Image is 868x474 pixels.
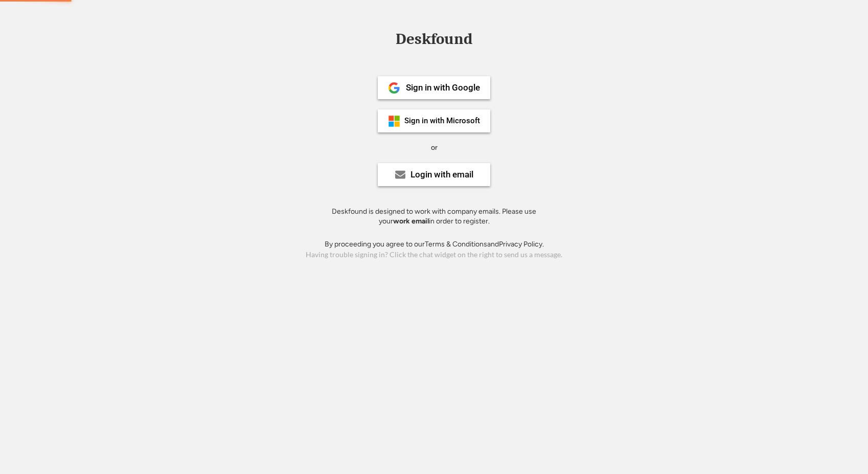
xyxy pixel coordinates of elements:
a: Terms & Conditions [425,240,487,249]
div: or [431,143,438,153]
div: By proceeding you agree to our and [325,239,544,250]
div: Deskfound is designed to work with company emails. Please use your in order to register. [319,207,549,227]
img: 1024px-Google__G__Logo.svg.png [388,82,400,94]
div: Sign in with Microsoft [404,117,480,125]
div: Sign in with Google [406,83,480,92]
div: Deskfound [391,31,477,47]
a: Privacy Policy. [499,240,544,249]
div: Login with email [410,170,473,179]
strong: work email [393,217,429,225]
img: ms-symbollockup_mssymbol_19.png [388,115,400,127]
